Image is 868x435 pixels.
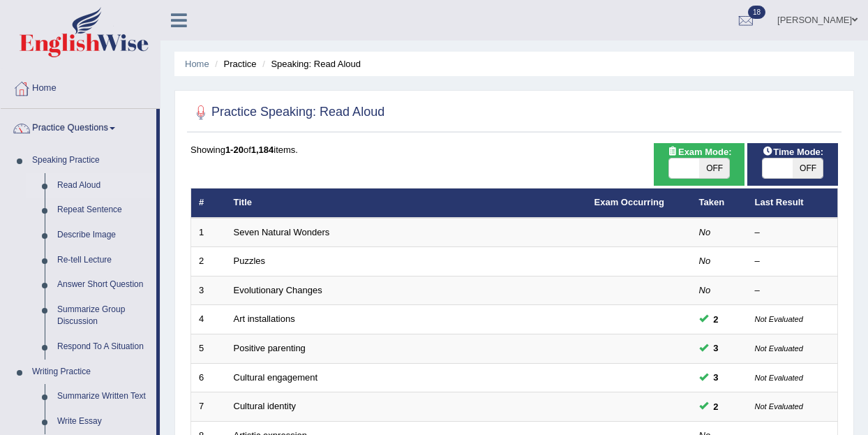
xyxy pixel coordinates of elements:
[1,69,160,104] a: Home
[661,145,737,159] span: Exam Mode:
[699,285,711,295] em: No
[755,374,803,382] small: Not Evaluated
[190,143,838,156] div: Showing of items.
[755,226,830,239] div: –
[51,223,156,248] a: Describe Image
[755,284,830,297] div: –
[748,6,765,19] span: 18
[191,218,226,247] td: 1
[26,148,156,173] a: Speaking Practice
[51,248,156,273] a: Re-tell Lecture
[708,370,724,385] span: You can still take this question
[51,198,156,223] a: Repeat Sentence
[1,109,156,144] a: Practice Questions
[251,145,274,155] b: 1,184
[708,341,724,355] span: You can still take this question
[211,57,256,71] li: Practice
[691,189,747,218] th: Taken
[234,314,295,324] a: Art installations
[708,399,724,414] span: You can still take this question
[755,344,803,353] small: Not Evaluated
[699,227,711,237] em: No
[51,297,156,334] a: Summarize Group Discussion
[699,256,711,266] em: No
[191,392,226,422] td: 7
[755,402,803,411] small: Not Evaluated
[185,59,209,69] a: Home
[234,372,318,383] a: Cultural engagement
[191,305,226,334] td: 4
[191,189,226,218] th: #
[191,363,226,392] td: 6
[234,227,330,237] a: Seven Natural Wonders
[51,173,156,198] a: Read Aloud
[756,145,829,159] span: Time Mode:
[191,276,226,305] td: 3
[259,57,361,71] li: Speaking: Read Aloud
[234,401,297,411] a: Cultural identity
[234,343,306,353] a: Positive parenting
[699,158,729,178] span: OFF
[755,255,830,268] div: –
[755,315,803,323] small: Not Evaluated
[51,272,156,297] a: Answer Short Question
[51,384,156,409] a: Summarize Written Text
[26,360,156,385] a: Writing Practice
[594,197,664,207] a: Exam Occurring
[793,158,823,178] span: OFF
[190,102,384,123] h2: Practice Speaking: Read Aloud
[51,409,156,434] a: Write Essay
[234,285,322,295] a: Evolutionary Changes
[747,189,838,218] th: Last Result
[191,334,226,364] td: 5
[654,143,744,186] div: Show exams occurring in exams
[191,247,226,277] td: 2
[51,334,156,360] a: Respond To A Situation
[234,256,266,266] a: Puzzles
[226,189,587,218] th: Title
[225,145,244,155] b: 1-20
[708,312,724,327] span: You can still take this question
